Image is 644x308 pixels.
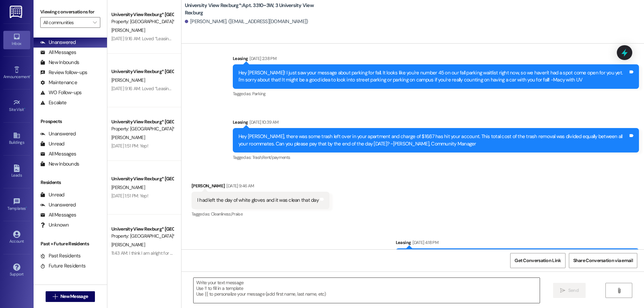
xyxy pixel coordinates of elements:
div: Tagged as: [233,152,639,162]
div: [PERSON_NAME]. ([EMAIL_ADDRESS][DOMAIN_NAME]) [185,18,308,25]
span: Cleanliness , [211,211,231,217]
div: [DATE] 1:51 PM: Yep! [111,193,148,199]
div: University View Rexburg* [GEOGRAPHIC_DATA] [111,118,173,125]
div: Past Residents [40,252,81,259]
div: Leasing [233,119,639,128]
input: All communities [43,17,90,28]
i:  [93,20,97,25]
div: Maintenance [40,79,77,86]
span: New Message [60,293,88,300]
a: Site Visit • [3,97,30,115]
span: Share Conversation via email [573,257,633,264]
div: WO Follow-ups [40,89,82,96]
div: 11:43 AM: I think I am alright for now, but thank you very much! [111,250,230,256]
span: Get Conversation Link [515,257,561,264]
div: Unknown [40,222,69,229]
div: Unanswered [40,39,76,46]
i:  [560,288,565,293]
button: New Message [46,291,95,302]
span: [PERSON_NAME] [111,77,145,83]
div: All Messages [40,49,76,56]
a: Support [3,261,30,280]
div: I had left the day of white gloves and it was clean that day [197,197,319,204]
div: [DATE] 1:51 PM: Yep! [111,143,148,149]
div: [DATE] 4:18 PM [411,239,438,246]
a: Account [3,229,30,247]
div: [DATE] 9:16 AM: Loved “Leasing ([GEOGRAPHIC_DATA]*): Hey [PERSON_NAME]! T…” [111,36,273,42]
div: Residents [34,179,107,186]
div: Hey [PERSON_NAME], there was some trash left over in your apartment and charge of $16.67 has hit ... [238,133,628,147]
div: Tagged as: [192,209,329,219]
div: [DATE] 9:16 AM: Loved “Leasing ([GEOGRAPHIC_DATA]*): Hey [PERSON_NAME]! T…” [111,85,273,91]
button: Send [553,283,586,298]
div: Tagged as: [233,89,639,99]
span: [PERSON_NAME] [111,242,145,248]
div: University View Rexburg* [GEOGRAPHIC_DATA] [111,68,173,75]
div: Escalate [40,99,66,106]
div: Unread [40,140,64,147]
div: University View Rexburg* [GEOGRAPHIC_DATA] [111,175,173,182]
div: Review follow-ups [40,69,87,76]
div: Property: [GEOGRAPHIC_DATA]* [111,233,173,240]
span: • [24,106,25,111]
div: University View Rexburg* [GEOGRAPHIC_DATA] [111,226,173,233]
div: Unanswered [40,130,76,137]
div: Leasing [233,55,639,64]
span: Rent/payments [262,155,290,160]
div: All Messages [40,150,76,158]
img: ResiDesk Logo [10,6,23,18]
div: Prospects [34,118,107,125]
div: Unread [40,191,64,198]
span: Send [568,287,579,294]
span: • [30,73,31,78]
div: All Messages [40,211,76,219]
div: [DATE] 2:38 PM [248,55,276,62]
span: [PERSON_NAME] [111,27,145,33]
a: Templates • [3,196,30,214]
a: Inbox [3,31,30,49]
span: • [26,205,27,210]
div: Property: [GEOGRAPHIC_DATA]* [111,18,173,25]
span: [PERSON_NAME] [111,134,145,140]
div: Unanswered [40,201,76,208]
a: Leads [3,163,30,181]
div: [DATE] 10:39 AM [248,119,278,126]
span: Trash , [252,155,262,160]
div: New Inbounds [40,161,79,168]
label: Viewing conversations for [40,7,100,17]
span: [PERSON_NAME] [111,184,145,190]
div: [PERSON_NAME] [192,182,329,192]
div: Leasing [396,239,639,248]
div: Future Residents [40,262,86,269]
div: Hey [PERSON_NAME]! I just saw your message about parking for fall. It looks like you're number 45... [238,69,628,84]
span: Praise [231,211,243,217]
div: University View Rexburg* [GEOGRAPHIC_DATA] [111,11,173,18]
i:  [616,288,622,293]
div: Past + Future Residents [34,240,107,247]
div: New Inbounds [40,59,79,66]
i:  [53,294,58,299]
span: Parking [252,91,265,97]
div: [DATE] 9:46 AM [225,182,254,189]
a: Buildings [3,130,30,148]
b: University View Rexburg*: Apt. 3310~3W, 3 University View Rexburg [185,2,319,16]
button: Get Conversation Link [510,253,565,268]
button: Share Conversation via email [569,253,637,268]
div: Property: [GEOGRAPHIC_DATA]* [111,125,173,132]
